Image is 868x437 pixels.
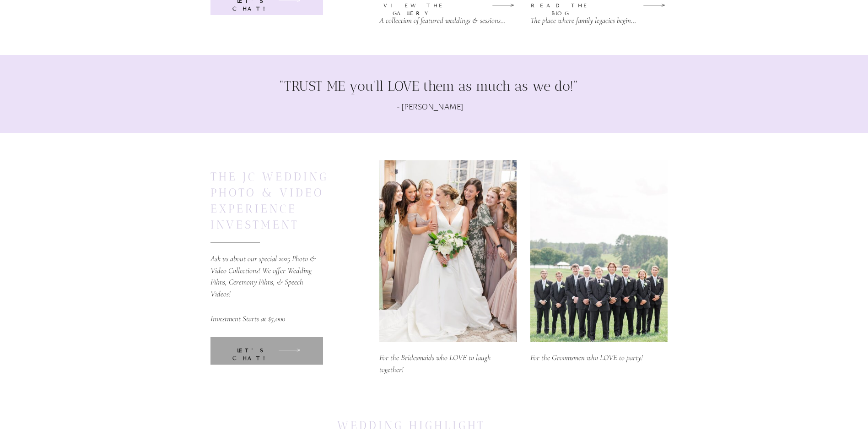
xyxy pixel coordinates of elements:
[379,15,513,27] a: A collection of featured weddings & sessions...
[210,169,330,237] h2: The JC wedding Photo & Video experience Investment
[232,347,270,361] b: Let's chat!
[210,313,323,326] p: Investment Starts at $5,000
[228,347,275,355] a: Let's chat!
[210,253,323,308] p: Ask us about our special 2025 Photo & Video Collections! We offer Wedding Films, Ceremony Films, ...
[283,100,578,121] h2: - [PERSON_NAME]
[337,417,531,434] h2: Wedding highlight films
[379,352,517,364] h3: For the Bridesmaids who LOVE to laugh together!
[530,15,664,27] a: The place where family legacies begin...
[530,352,664,365] h3: For the Groomsmen who LOVE to party!
[379,2,449,9] a: view the gallery
[530,2,590,9] a: read the BLOG
[279,76,578,97] h2: "TRUST ME you’ll LOVE them as much as we do!"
